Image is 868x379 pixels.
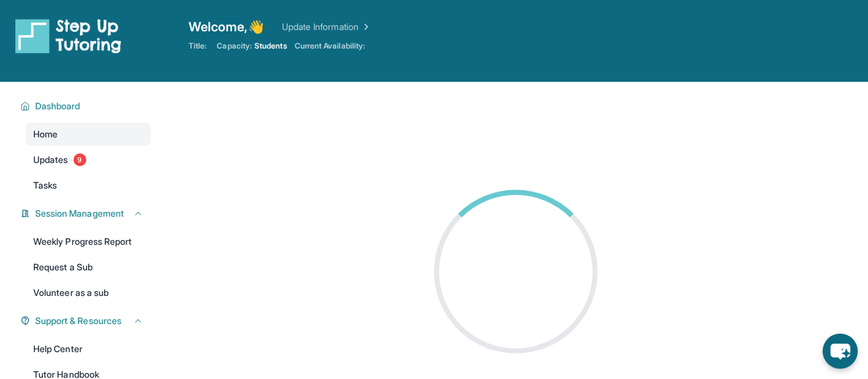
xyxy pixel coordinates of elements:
span: 9 [74,153,86,166]
span: Capacity: [217,41,252,51]
a: Tasks [26,174,151,197]
a: Weekly Progress Report [26,230,151,253]
a: Update Information [282,20,371,33]
img: Chevron Right [359,20,371,33]
span: Dashboard [35,100,81,112]
button: Dashboard [30,100,143,112]
span: Title: [189,41,206,51]
span: Students [254,41,287,51]
span: Current Availability: [295,41,365,51]
span: Updates [33,153,68,166]
span: Home [33,128,58,141]
button: Support & Resources [30,314,143,327]
a: Help Center [26,337,151,360]
img: logo [15,18,121,54]
span: Support & Resources [35,314,121,327]
button: Session Management [30,207,143,220]
span: Welcome, 👋 [189,18,264,36]
a: Volunteer as a sub [26,281,151,304]
span: Session Management [35,207,124,220]
a: Home [26,123,151,146]
a: Request a Sub [26,256,151,279]
span: Tasks [33,179,57,192]
button: chat-button [823,334,858,369]
a: Updates9 [26,148,151,171]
